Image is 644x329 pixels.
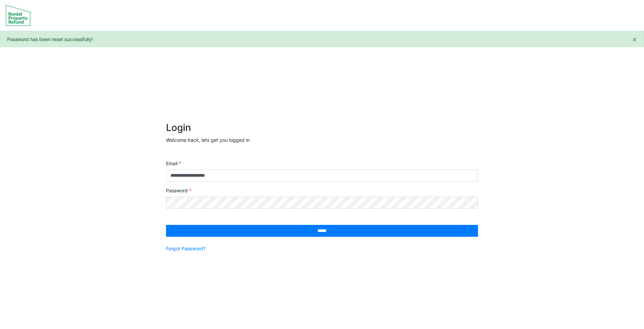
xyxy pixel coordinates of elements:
[166,245,206,252] a: Forgot Password?
[5,4,32,26] img: spp logo
[166,122,478,134] h2: Login
[166,160,181,167] label: Email
[166,187,191,194] label: Password
[166,136,478,143] p: Welcome back, lets get you logged in
[625,32,644,47] button: Close
[632,35,637,43] span: ×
